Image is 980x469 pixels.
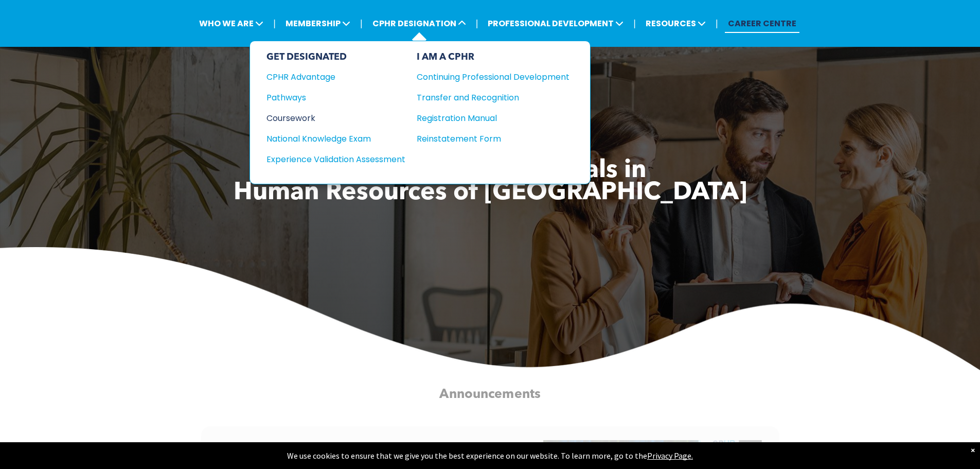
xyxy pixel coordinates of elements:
div: Reinstatement Form [417,132,554,145]
span: PROFESSIONAL DEVELOPMENT [485,14,627,33]
div: I AM A CPHR [417,51,569,63]
a: Registration Manual [417,112,569,125]
span: RESOURCES [643,14,709,33]
a: Reinstatement Form [417,132,569,145]
a: Transfer and Recognition [417,91,569,104]
div: National Knowledge Exam [266,132,391,145]
a: Coursework [266,112,405,125]
li: | [273,13,276,34]
span: CPHR DESIGNATION [369,14,469,33]
div: Transfer and Recognition [417,91,554,104]
div: Pathways [266,91,391,104]
span: WHO WE ARE [196,14,266,33]
li: | [716,13,718,34]
a: Continuing Professional Development [417,71,569,83]
div: Experience Validation Assessment [266,153,391,166]
a: CAREER CENTRE [725,14,799,33]
div: Dismiss notification [971,445,975,455]
span: MEMBERSHIP [282,14,353,33]
div: CPHR Advantage [266,71,391,83]
a: National Knowledge Exam [266,132,405,145]
li: | [360,13,363,34]
div: Coursework [266,112,391,125]
li: | [633,13,636,34]
div: GET DESIGNATED [266,51,405,63]
li: | [476,13,478,34]
div: Continuing Professional Development [417,71,554,83]
a: Experience Validation Assessment [266,153,405,166]
div: Registration Manual [417,112,554,125]
span: Human Resources of [GEOGRAPHIC_DATA] [234,181,747,205]
a: Pathways [266,91,405,104]
a: CPHR Advantage [266,71,405,83]
a: Privacy Page. [647,450,693,461]
span: Announcements [439,388,540,401]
